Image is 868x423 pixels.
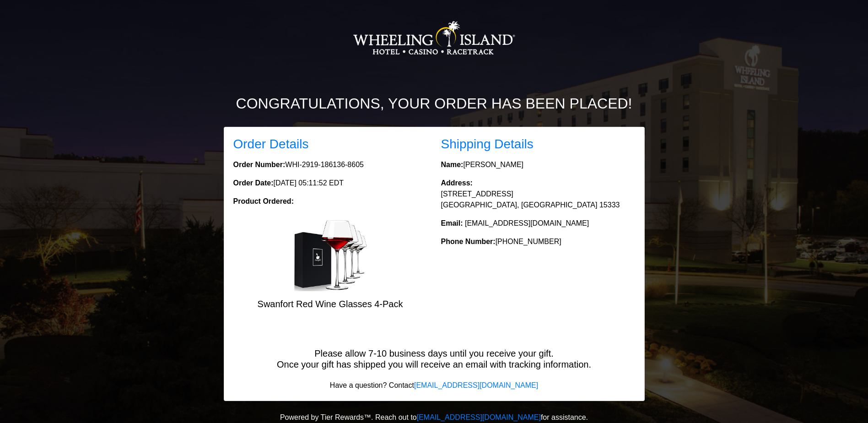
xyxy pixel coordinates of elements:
img: Swanfort Red Wine Glasses 4-Pack [294,218,367,291]
h3: Shipping Details [441,136,635,152]
p: WHI-2919-186136-8605 [233,159,427,170]
h3: Order Details [233,136,427,152]
strong: Product Ordered: [233,197,294,205]
h6: Have a question? Contact [224,381,644,390]
h5: Once your gift has shipped you will receive an email with tracking information. [224,359,644,370]
p: [PERSON_NAME] [441,159,635,170]
h5: Swanfort Red Wine Glasses 4-Pack [233,298,427,309]
strong: Phone Number: [441,238,496,245]
span: Powered by Tier Rewards™. Reach out to for assistance. [280,413,588,421]
strong: Email: [441,219,463,227]
strong: Order Number: [233,161,286,168]
strong: Order Date: [233,179,274,187]
a: [EMAIL_ADDRESS][DOMAIN_NAME] [417,413,541,421]
strong: Name: [441,161,464,168]
p: [STREET_ADDRESS] [GEOGRAPHIC_DATA], [GEOGRAPHIC_DATA] 15333 [441,178,635,211]
a: [EMAIL_ADDRESS][DOMAIN_NAME] [414,381,538,389]
p: [DATE] 05:11:52 EDT [233,178,427,189]
h2: Congratulations, your order has been placed! [180,95,688,112]
p: [PHONE_NUMBER] [441,236,635,247]
h5: Please allow 7-10 business days until you receive your gift. [224,348,644,359]
p: [EMAIL_ADDRESS][DOMAIN_NAME] [441,218,635,229]
strong: Address: [441,179,473,187]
